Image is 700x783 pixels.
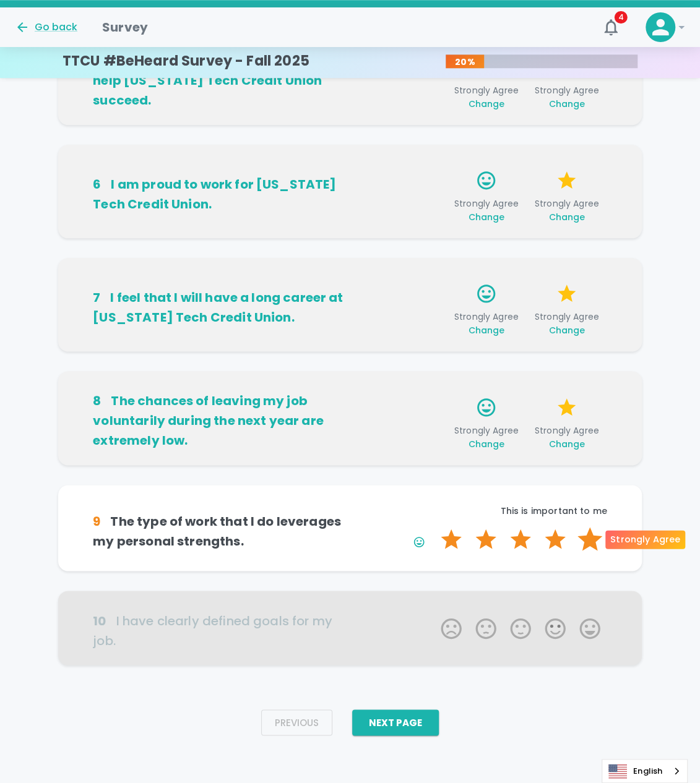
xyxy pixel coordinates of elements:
div: Language [602,759,688,783]
h1: Survey [102,17,148,37]
span: Change [548,324,585,336]
span: Strongly Agree [532,84,602,110]
div: 9 [93,511,100,531]
aside: Language selected: English [602,759,688,783]
span: Strongly Agree [451,197,522,223]
span: Strongly Agree [451,310,522,336]
p: This is important to me [350,505,607,517]
span: Change [548,98,585,110]
button: Next Page [352,709,439,735]
h6: The chances of leaving my job voluntarily during the next year are extremely low. [93,391,350,450]
span: Strongly Agree [532,424,602,450]
div: 8 [93,391,101,411]
h6: I am proud to work for [US_STATE] Tech Credit Union. [93,174,350,214]
span: Change [468,98,504,110]
span: Change [548,211,585,223]
a: English [602,759,687,782]
button: Go back [15,20,77,35]
span: Strongly Agree [532,310,602,336]
h6: The type of work that I do leverages my personal strengths. [93,511,350,550]
button: 4 [596,12,626,42]
span: 4 [615,11,628,24]
div: 6 [93,174,101,194]
div: Strongly Agree [605,530,685,549]
p: 20% [446,56,484,68]
h4: TTCU #BeHeard Survey - Fall 2025 [63,53,309,70]
span: Change [468,211,504,223]
span: Change [548,438,585,450]
span: Strongly Agree [451,84,522,110]
span: Strongly Agree [532,197,602,223]
h6: I feel that I will have a long career at [US_STATE] Tech Credit Union. [93,288,350,327]
span: Strongly Agree [451,424,522,450]
h6: I feel driven to do what it takes to help [US_STATE] Tech Credit Union succeed. [93,51,350,110]
span: Change [468,438,504,450]
div: 7 [93,288,100,307]
span: Change [468,324,504,336]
